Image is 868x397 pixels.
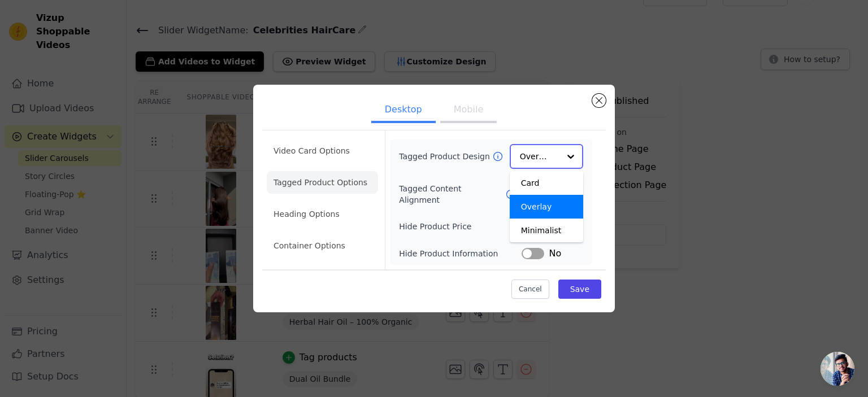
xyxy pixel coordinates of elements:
[510,171,583,195] div: Card
[549,247,561,260] span: No
[267,171,378,194] li: Tagged Product Options
[558,280,601,299] button: Save
[371,98,436,123] button: Desktop
[440,98,497,123] button: Mobile
[267,234,378,257] li: Container Options
[399,183,505,206] label: Tagged Content Alignment
[510,219,583,242] div: Minimalist
[399,248,522,259] label: Hide Product Information
[592,94,606,107] button: Close modal
[267,139,378,162] li: Video Card Options
[399,151,492,162] label: Tagged Product Design
[399,221,522,232] label: Hide Product Price
[510,195,583,219] div: Overlay
[821,352,854,386] div: Open chat
[267,203,378,225] li: Heading Options
[511,280,549,299] button: Cancel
